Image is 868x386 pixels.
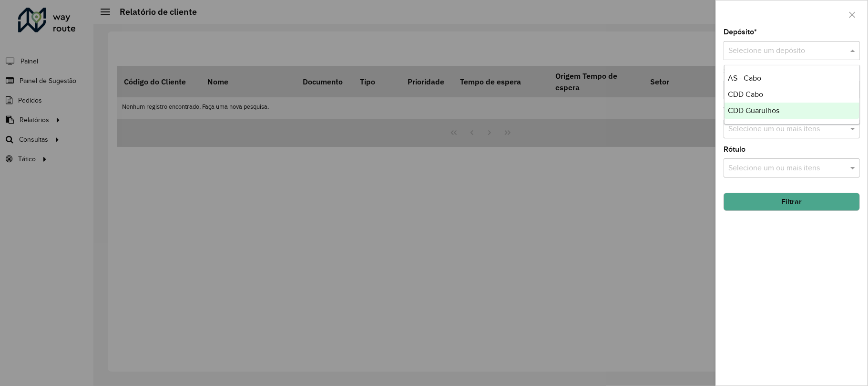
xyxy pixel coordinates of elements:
[728,74,762,82] span: AS - Cabo
[728,106,780,115] span: CDD Guarulhos
[724,193,860,211] button: Filtrar
[728,90,764,98] span: CDD Cabo
[724,65,860,125] ng-dropdown-panel: Options list
[724,144,745,155] label: Rótulo
[724,26,757,38] label: Depósito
